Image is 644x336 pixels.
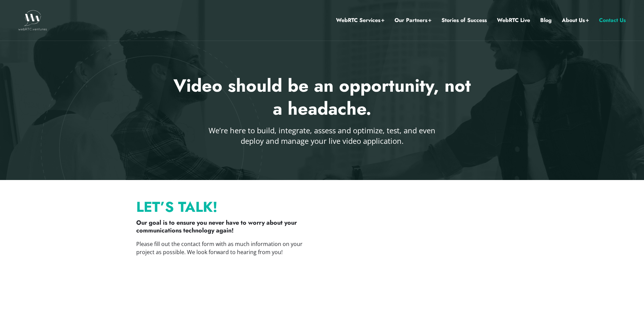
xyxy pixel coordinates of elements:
[18,10,47,30] img: WebRTC.ventures
[599,16,626,25] a: Contact Us
[442,16,487,25] a: Stories of Success
[497,16,530,25] a: WebRTC Live
[540,16,552,25] a: Blog
[208,125,437,146] p: We’re here to build, integrate, assess and optimize, test, and even deploy and manage your live v...
[336,16,384,25] a: WebRTC Services
[395,16,431,25] a: Our Partners
[136,240,315,256] p: Please fill out the contact form with as much information on your project as possible. We look fo...
[169,74,475,120] h2: Video should be an opportunity, not a headache.
[136,219,315,235] p: Our goal is to ensure you never have to worry about your communications technology again!
[562,16,589,25] a: About Us
[136,202,315,212] p: Let’s Talk!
